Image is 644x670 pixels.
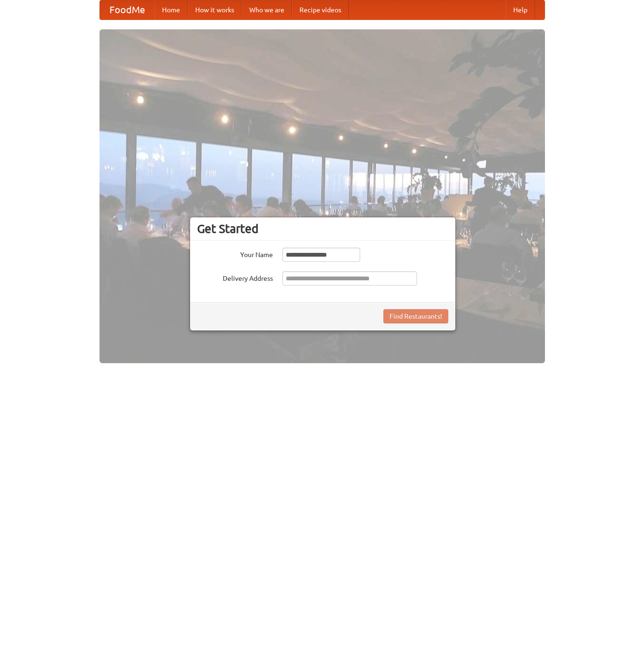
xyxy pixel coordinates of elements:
[100,0,154,19] a: FoodMe
[197,248,273,259] label: Your Name
[154,0,188,19] a: Home
[242,0,292,19] a: Who we are
[292,0,349,19] a: Recipe videos
[506,0,535,19] a: Help
[197,271,273,283] label: Delivery Address
[197,222,448,236] h3: Get Started
[383,309,448,323] button: Find Restaurants!
[188,0,242,19] a: How it works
